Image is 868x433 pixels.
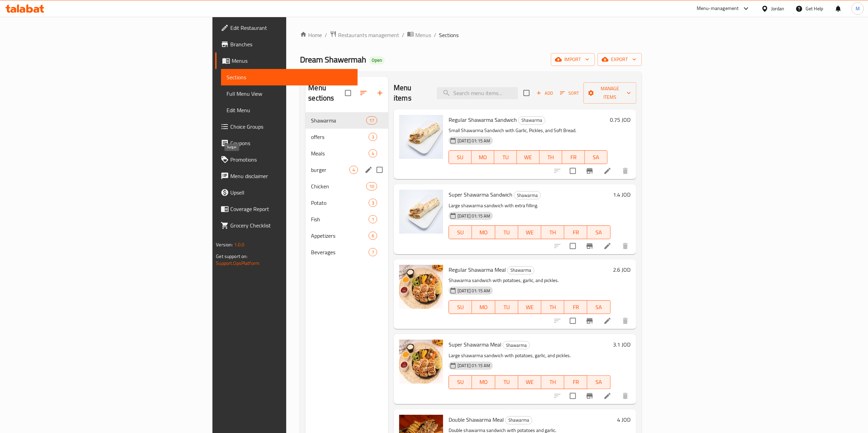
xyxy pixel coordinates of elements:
[434,31,436,39] li: /
[517,150,540,164] button: WE
[215,36,357,52] a: Branches
[449,150,472,164] button: SU
[472,150,494,164] button: MO
[603,392,612,400] a: Edit menu item
[534,88,556,98] button: Add
[495,225,518,239] button: TU
[439,31,459,39] span: Sections
[415,31,431,39] span: Menus
[311,166,349,174] span: burger
[449,225,472,239] button: SU
[562,150,585,164] button: FR
[366,116,377,125] div: items
[613,265,631,274] h6: 2.6 JOD
[506,416,532,424] span: Shawarma
[556,88,583,98] span: Sort items
[449,276,610,285] p: Shawarma sandwich with potatoes, garlic, and pickles.
[341,86,355,100] span: Select all sections
[399,115,443,159] img: Regular Shawarma Sandwich
[311,232,369,240] div: Appetizers
[518,375,541,389] button: WE
[565,152,582,162] span: FR
[495,375,518,389] button: TU
[407,31,431,39] a: Menus
[366,182,377,190] div: items
[564,375,587,389] button: FR
[551,53,595,66] button: import
[305,112,388,129] div: Shawarma17
[519,116,545,124] span: Shawarma
[305,244,388,260] div: Beverages7
[587,300,610,314] button: SA
[617,163,634,179] button: delete
[230,155,352,164] span: Promotions
[399,190,443,234] img: Super Shawarma Sandwich
[590,227,607,237] span: SA
[369,249,377,256] span: 7
[566,314,580,328] span: Select to update
[369,200,377,206] span: 3
[449,300,472,314] button: SU
[587,225,610,239] button: SA
[311,133,369,141] span: offers
[449,265,506,275] span: Regular Shawarma Meal
[560,89,579,97] span: Sort
[567,302,585,312] span: FR
[472,375,495,389] button: MO
[581,388,598,404] button: Branch-specific-item
[566,164,580,178] span: Select to update
[534,88,556,98] span: Add item
[544,302,562,312] span: TH
[508,266,534,274] span: Shawarma
[369,248,377,256] div: items
[503,341,530,349] span: Shawarma
[544,377,562,387] span: TH
[472,225,495,239] button: MO
[558,88,581,98] button: Sort
[514,191,541,199] div: Shawarma
[498,302,516,312] span: TU
[474,152,491,162] span: MO
[581,163,598,179] button: Branch-specific-item
[449,351,610,360] p: Large shawarma sandwich with potatoes, garlic, and pickles.
[215,168,357,184] a: Menu disclaimer
[475,377,492,387] span: MO
[305,227,388,244] div: Appetizers6
[697,4,739,13] div: Menu-management
[564,225,587,239] button: FR
[230,221,352,230] span: Grocery Checklist
[369,57,385,63] span: Open
[394,83,429,103] h2: Menu items
[541,225,564,239] button: TH
[350,167,358,173] span: 4
[455,362,493,369] span: [DATE] 01:15 AM
[221,85,357,102] a: Full Menu View
[544,227,562,237] span: TH
[507,266,534,274] div: Shawarma
[519,86,534,100] span: Select section
[475,302,492,312] span: MO
[617,388,634,404] button: delete
[617,238,634,254] button: delete
[232,57,352,65] span: Menus
[566,389,580,403] span: Select to update
[588,152,605,162] span: SA
[216,240,233,249] span: Version:
[437,87,518,99] input: search
[497,152,514,162] span: TU
[535,89,554,97] span: Add
[367,183,377,190] span: 10
[369,199,377,207] div: items
[498,227,516,237] span: TU
[617,415,631,424] h6: 4 JOD
[498,377,516,387] span: TU
[369,149,377,157] div: items
[449,339,501,350] span: Super Shawarma Meal
[215,184,357,201] a: Upsell
[227,90,352,98] span: Full Menu View
[330,31,399,39] a: Restaurants management
[349,166,358,174] div: items
[521,377,539,387] span: WE
[230,188,352,197] span: Upsell
[311,215,369,223] span: Fish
